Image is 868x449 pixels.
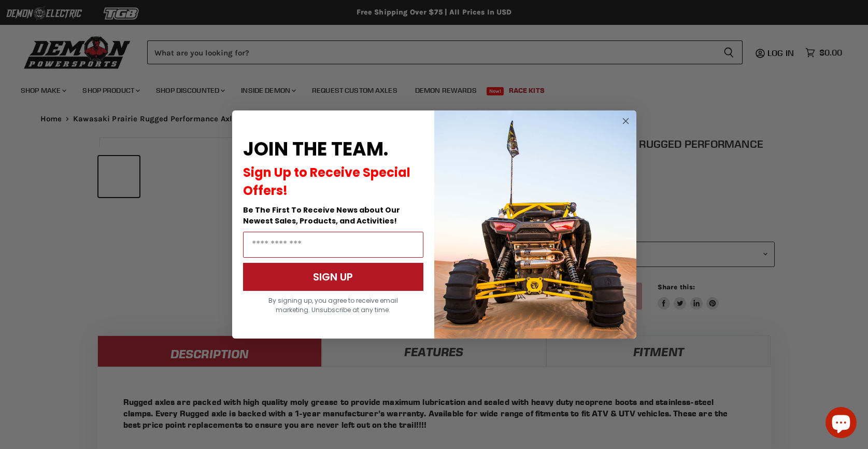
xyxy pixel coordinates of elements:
[268,296,398,314] span: By signing up, you agree to receive email marketing. Unsubscribe at any time.
[243,205,400,226] span: Be The First To Receive News about Our Newest Sales, Products, and Activities!
[243,164,410,199] span: Sign Up to Receive Special Offers!
[243,136,388,162] span: JOIN THE TEAM.
[243,232,423,258] input: Email Address
[822,407,860,441] inbox-online-store-chat: Shopify online store chat
[243,263,423,291] button: SIGN UP
[434,110,636,339] img: a9095488-b6e7-41ba-879d-588abfab540b.jpeg
[619,115,632,128] button: Close dialog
